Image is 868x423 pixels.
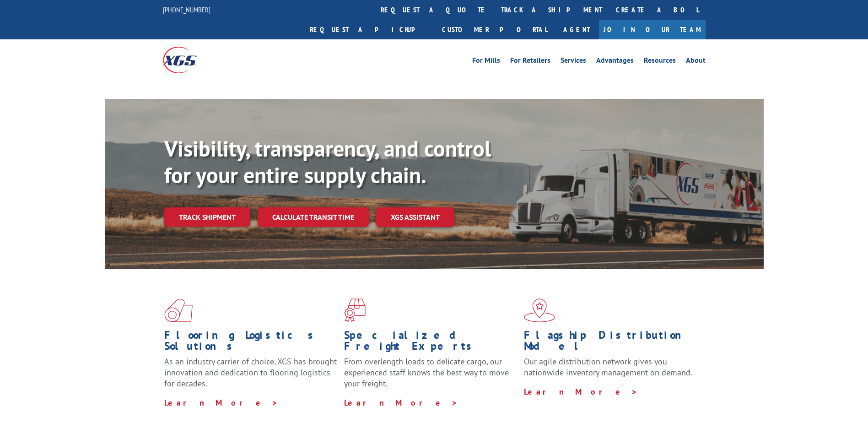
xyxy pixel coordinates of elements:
[164,207,250,227] a: Track shipment
[524,298,555,322] img: xgs-icon-flagship-distribution-model-red
[435,20,554,39] a: Customer Portal
[164,397,278,408] a: Learn More >
[554,20,599,39] a: Agent
[596,57,634,67] a: Advantages
[376,207,454,227] a: XGS ASSISTANT
[344,330,517,356] h1: Specialized Freight Experts
[686,57,706,67] a: About
[472,57,500,67] a: For Mills
[561,57,586,67] a: Services
[258,207,369,227] a: Calculate transit time
[524,356,692,378] span: Our agile distribution network gives you nationwide inventory management on demand.
[599,20,706,39] a: Join Our Team
[524,386,638,397] a: Learn More >
[344,397,458,408] a: Learn More >
[163,5,210,14] a: [PHONE_NUMBER]
[644,57,676,67] a: Resources
[164,330,337,356] h1: Flooring Logistics Solutions
[303,20,435,39] a: Request a pickup
[344,298,366,322] img: xgs-icon-focused-on-flooring-red
[164,134,491,189] b: Visibility, transparency, and control for your entire supply chain.
[524,330,697,356] h1: Flagship Distribution Model
[164,298,193,322] img: xgs-icon-total-supply-chain-intelligence-red
[344,356,517,397] p: From overlength loads to delicate cargo, our experienced staff knows the best way to move your fr...
[510,57,550,67] a: For Retailers
[164,356,337,389] span: As an industry carrier of choice, XGS has brought innovation and dedication to flooring logistics...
